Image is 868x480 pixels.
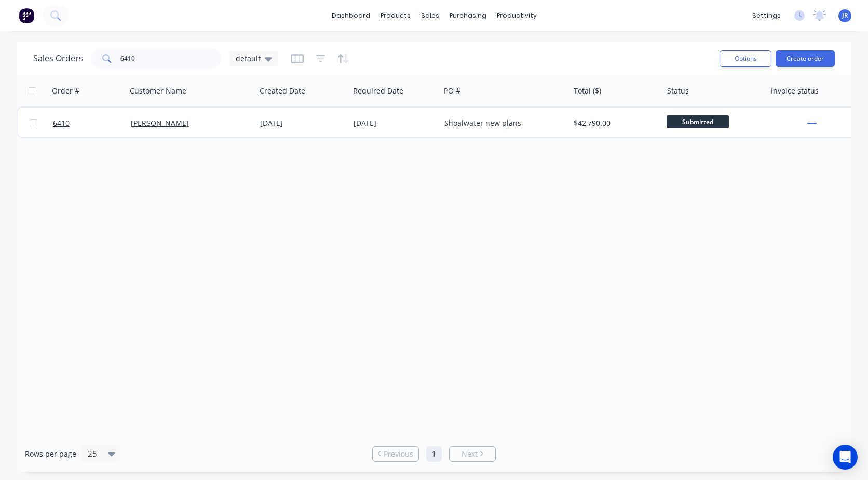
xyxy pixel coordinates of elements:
[19,8,34,23] img: Factory
[667,115,729,128] span: Submitted
[416,8,444,23] div: sales
[384,449,413,459] span: Previous
[444,118,560,128] div: Shoalwater new plans
[260,118,345,128] div: [DATE]
[776,50,835,67] button: Create order
[130,86,186,96] div: Customer Name
[53,108,131,139] a: 6410
[747,8,786,23] div: settings
[368,446,500,462] ul: Pagination
[131,118,189,128] a: [PERSON_NAME]
[53,118,70,128] span: 6410
[444,86,460,96] div: PO #
[720,50,771,67] button: Options
[354,118,436,128] div: [DATE]
[426,446,442,462] a: Page 1 is your current page
[574,118,654,128] div: $42,790.00
[25,449,76,459] span: Rows per page
[373,449,418,459] a: Previous page
[236,53,261,64] span: default
[327,8,375,23] a: dashboard
[120,48,222,69] input: Search...
[667,86,689,96] div: Status
[492,8,542,23] div: productivity
[842,11,848,20] span: JR
[771,86,819,96] div: Invoice status
[52,86,79,96] div: Order #
[260,86,305,96] div: Created Date
[462,449,478,459] span: Next
[375,8,416,23] div: products
[833,445,858,470] div: Open Intercom Messenger
[33,54,83,63] h1: Sales Orders
[450,449,495,459] a: Next page
[353,86,403,96] div: Required Date
[574,86,601,96] div: Total ($)
[444,8,492,23] div: purchasing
